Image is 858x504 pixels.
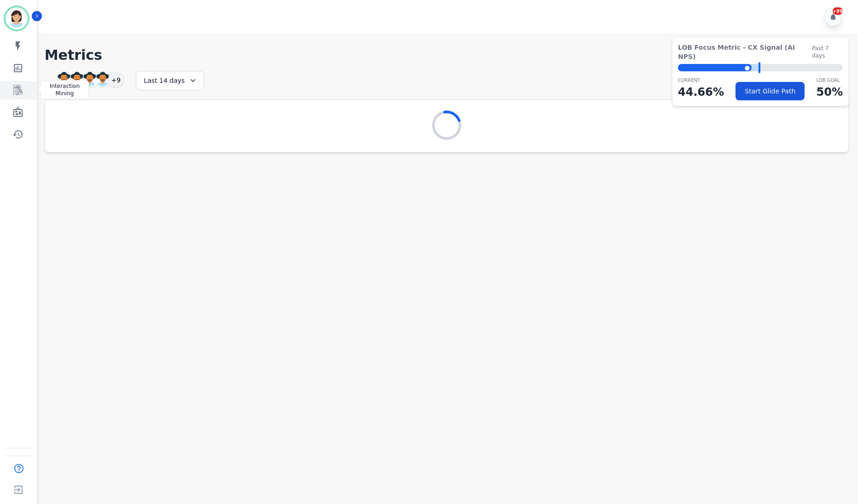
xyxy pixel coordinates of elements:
img: Bordered avatar [6,7,28,29]
div: +99 [833,7,843,15]
div: Last 14 days [136,71,204,90]
button: Start Glide Path [735,82,805,100]
p: 44.66 % [678,84,724,100]
span: LOB Focus Metric - CX Signal (AI NPS) [678,43,812,61]
h1: Metrics [45,47,849,64]
p: CURRENT [678,77,724,84]
span: Past 7 days [812,45,843,59]
p: LOB Goal [817,77,843,84]
p: 50 % [817,84,843,100]
div: ⬤ [678,64,752,71]
div: +9 [108,72,124,87]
